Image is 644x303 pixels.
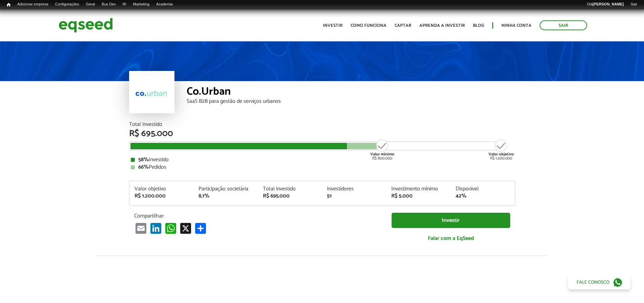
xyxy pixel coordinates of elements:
[370,139,395,160] div: R$ 800.000
[263,193,317,199] div: R$ 695.000
[391,193,445,199] div: R$ 5.000
[119,2,130,7] a: RI
[351,23,387,28] a: Como funciona
[327,186,381,192] div: Investidores
[14,2,52,7] a: Adicionar empresa
[138,155,149,164] strong: 58%
[134,186,189,192] div: Valor objetivo
[187,86,515,99] div: Co.Urban
[129,122,515,127] div: Total Investido
[199,193,253,199] div: 8,1%
[263,186,317,192] div: Total investido
[3,2,14,8] a: Início
[419,23,465,28] a: Aprenda a investir
[179,223,192,234] a: X
[392,231,510,245] a: Falar com a EqSeed
[138,163,149,172] strong: 66%
[194,223,207,234] a: Compartilhar
[395,23,411,28] a: Captar
[456,193,510,199] div: 42%
[593,2,624,6] strong: [PERSON_NAME]
[134,193,189,199] div: R$ 1.200.000
[134,213,381,219] p: Compartilhar:
[501,23,532,28] a: Minha conta
[391,186,445,192] div: Investimento mínimo
[199,186,253,192] div: Participação societária
[59,16,113,34] img: EqSeed
[370,151,394,157] strong: Valor mínimo
[153,2,176,7] a: Academia
[187,99,515,104] div: SaaS B2B para gestão de serviços urbanos
[540,20,587,30] a: Sair
[98,2,119,7] a: Bus Dev
[392,213,510,228] a: Investir
[134,223,148,234] a: Email
[149,223,163,234] a: LinkedIn
[327,193,381,199] div: 51
[456,186,510,192] div: Disponível
[583,2,627,7] a: Olá[PERSON_NAME]
[489,151,514,157] strong: Valor objetivo
[489,139,514,160] div: R$ 1.200.000
[52,2,83,7] a: Configurações
[131,165,514,170] div: Pedidos
[473,23,484,28] a: Blog
[82,2,98,7] a: Geral
[323,23,342,28] a: Investir
[129,129,515,138] div: R$ 695.000
[131,157,514,163] div: Investido
[130,2,153,7] a: Marketing
[164,223,178,234] a: WhatsApp
[627,2,641,7] a: Sair
[7,2,11,7] span: Início
[568,275,630,289] a: Fale conosco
